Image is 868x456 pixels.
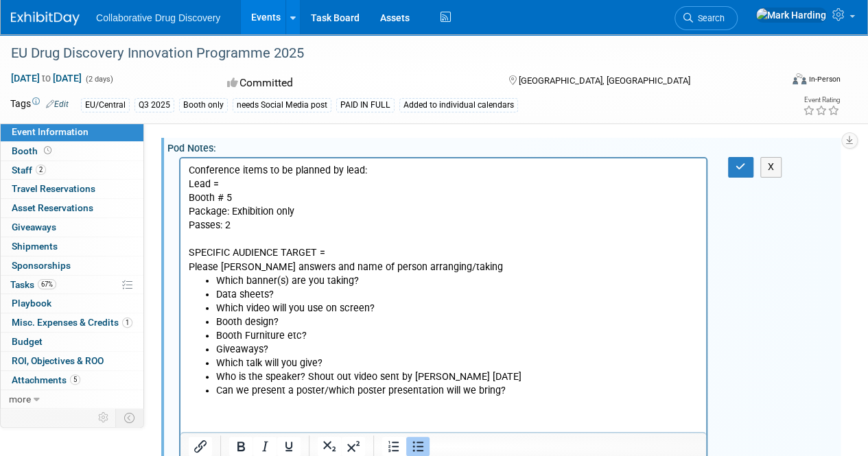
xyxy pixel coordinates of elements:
td: Tags [10,97,69,112]
span: Tasks [10,279,56,290]
div: Booth only [179,98,228,112]
span: 1 [122,317,132,328]
button: Italic [253,437,277,456]
span: Staff [12,165,46,176]
span: Collaborative Drug Discovery [96,12,220,23]
a: Attachments5 [1,371,143,389]
button: X [760,157,782,177]
span: Misc. Expenses & Credits [12,317,132,328]
a: Giveaways [1,218,143,237]
a: Misc. Expenses & Credits1 [1,313,143,332]
div: Q3 2025 [134,98,174,112]
a: Shipments [1,237,143,256]
a: Asset Reservations [1,199,143,217]
a: Budget [1,333,143,351]
div: EU Drug Discovery Innovation Programme 2025 [6,41,770,66]
img: Format-Inperson.png [793,73,806,84]
button: Superscript [342,437,365,456]
img: Mark Harding [755,8,827,23]
td: Personalize Event Tab Strip [92,409,116,427]
a: Travel Reservations [1,180,143,198]
span: 67% [38,279,56,289]
button: Underline [277,437,301,456]
div: Committed [223,71,486,95]
button: Subscript [318,437,341,456]
span: more [9,394,31,405]
span: [DATE] [DATE] [10,72,82,84]
span: 2 [36,165,46,175]
a: Event Information [1,123,143,141]
span: Giveaways [12,221,56,232]
div: Event Format [719,71,841,92]
div: PAID IN FULL [336,98,395,112]
div: In-Person [808,74,841,84]
iframe: Rich Text Area [180,158,706,432]
a: Sponsorships [1,256,143,275]
a: more [1,390,143,409]
span: Booth not reserved yet [41,145,54,156]
span: Budget [12,336,43,347]
span: (2 days) [84,75,113,84]
span: 5 [70,374,80,385]
a: Tasks67% [1,276,143,294]
a: Edit [46,99,69,109]
span: Attachments [12,374,80,385]
img: ExhibitDay [11,12,80,25]
a: Booth [1,142,143,160]
div: Pod Notes: [167,138,841,155]
span: Asset Reservations [12,202,93,213]
a: Staff2 [1,161,143,180]
div: EU/Central [81,98,130,112]
span: Sponsorships [12,260,71,271]
div: Added to individual calendars [399,98,518,112]
a: Playbook [1,294,143,313]
span: ROI, Objectives & ROO [12,355,104,366]
button: Insert/edit link [189,437,212,456]
button: Bullet list [406,437,430,456]
span: to [40,73,53,84]
a: ROI, Objectives & ROO [1,352,143,370]
a: Search [675,6,738,30]
span: Shipments [12,241,58,252]
span: Event Information [12,126,89,137]
div: needs Social Media post [233,98,331,112]
button: Bold [229,437,253,456]
span: [GEOGRAPHIC_DATA], [GEOGRAPHIC_DATA] [518,75,690,86]
span: Playbook [12,298,51,309]
div: Event Rating [803,97,840,104]
button: Numbered list [382,437,406,456]
span: Booth [12,145,54,156]
span: Travel Reservations [12,183,95,194]
span: Search [693,13,725,23]
td: Toggle Event Tabs [116,409,144,427]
